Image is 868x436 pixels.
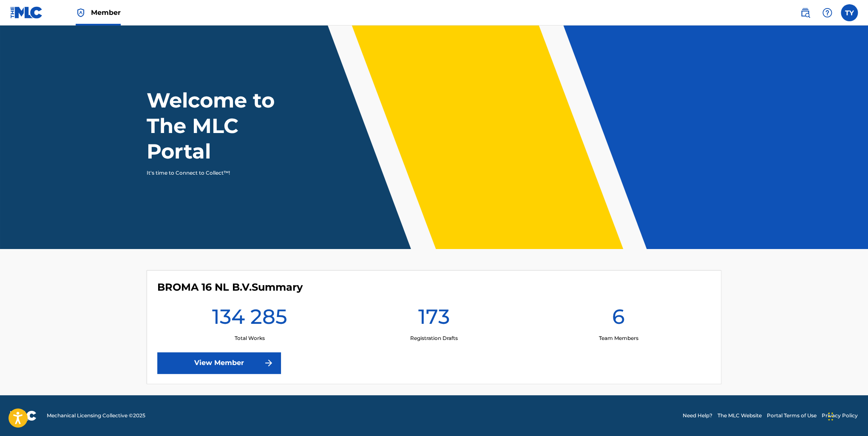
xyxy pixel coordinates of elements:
[819,4,836,21] div: Help
[822,412,858,419] a: Privacy Policy
[828,404,833,429] div: Перетащить
[147,88,306,164] h1: Welcome to The MLC Portal
[800,8,810,18] img: search
[264,358,274,368] img: f7272a7cc735f4ea7f67.svg
[76,8,86,18] img: Top Rightsholder
[822,8,832,18] img: help
[147,169,294,177] p: It's time to Connect to Collect™!
[157,281,303,294] h4: BROMA 16 NL B.V.
[612,304,625,334] h1: 6
[10,6,43,19] img: MLC Logo
[683,412,712,419] a: Need Help?
[767,412,817,419] a: Portal Terms of Use
[410,334,458,342] p: Registration Drafts
[841,4,858,21] div: User Menu
[718,412,762,419] a: The MLC Website
[157,352,281,374] a: View Member
[418,304,450,334] h1: 173
[825,395,868,436] iframe: Chat Widget
[91,8,121,17] span: Member
[10,411,37,421] img: logo
[599,334,638,342] p: Team Members
[234,334,264,342] p: Total Works
[47,412,145,419] span: Mechanical Licensing Collective © 2025
[797,4,814,21] a: Public Search
[825,395,868,436] div: Виджет чата
[212,304,287,334] h1: 134 285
